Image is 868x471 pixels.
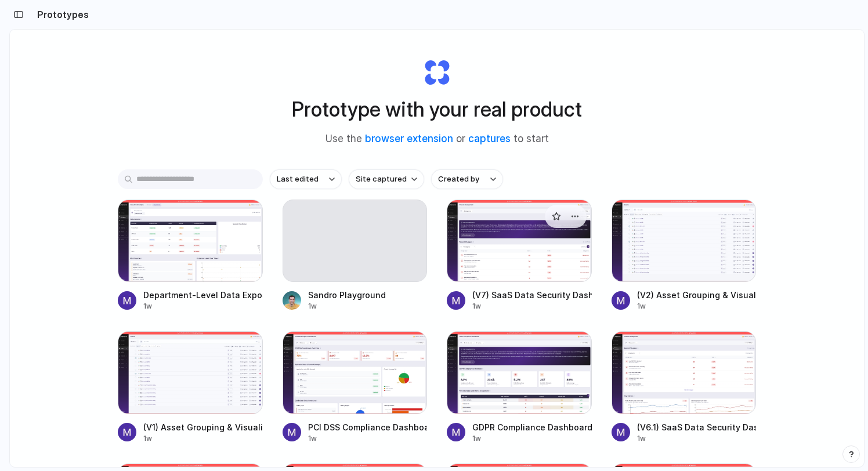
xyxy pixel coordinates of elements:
[472,301,592,311] div: 1w
[292,94,582,125] h1: Prototype with your real product
[447,331,592,443] a: GDPR Compliance DashboardGDPR Compliance Dashboard1w
[637,421,757,433] div: (V6.1) SaaS Data Security Dashboard
[283,331,428,443] a: PCI DSS Compliance DashboardPCI DSS Compliance Dashboard1w
[118,200,263,311] a: Department-Level Data Exposure DashboardDepartment-Level Data Exposure Dashboard1w
[308,421,428,433] div: PCI DSS Compliance Dashboard
[143,289,263,301] div: Department-Level Data Exposure Dashboard
[472,433,592,444] div: 1w
[472,289,592,301] div: (V7) SaaS Data Security Dashboard
[308,301,386,311] div: 1w
[32,8,89,21] h2: Prototypes
[118,331,263,443] a: (V1) Asset Grouping & Visualization Interface(V1) Asset Grouping & Visualization Interface1w
[283,200,428,311] a: Sandro Playground1w
[612,331,757,443] a: (V6.1) SaaS Data Security Dashboard(V6.1) SaaS Data Security Dashboard1w
[365,133,453,144] a: browser extension
[325,132,549,147] span: Use the or to start
[637,289,757,301] div: (V2) Asset Grouping & Visualization Interface
[308,289,386,301] div: Sandro Playground
[270,169,342,189] button: Last edited
[438,173,479,185] span: Created by
[637,301,757,311] div: 1w
[447,200,592,311] a: (V7) SaaS Data Security Dashboard(V7) SaaS Data Security Dashboard1w
[612,200,757,311] a: (V2) Asset Grouping & Visualization Interface(V2) Asset Grouping & Visualization Interface1w
[143,433,263,444] div: 1w
[143,301,263,311] div: 1w
[349,169,424,189] button: Site captured
[356,173,407,185] span: Site captured
[472,421,592,433] div: GDPR Compliance Dashboard
[308,433,428,444] div: 1w
[468,133,511,144] a: captures
[277,173,319,185] span: Last edited
[637,433,757,444] div: 1w
[431,169,503,189] button: Created by
[143,421,263,433] div: (V1) Asset Grouping & Visualization Interface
